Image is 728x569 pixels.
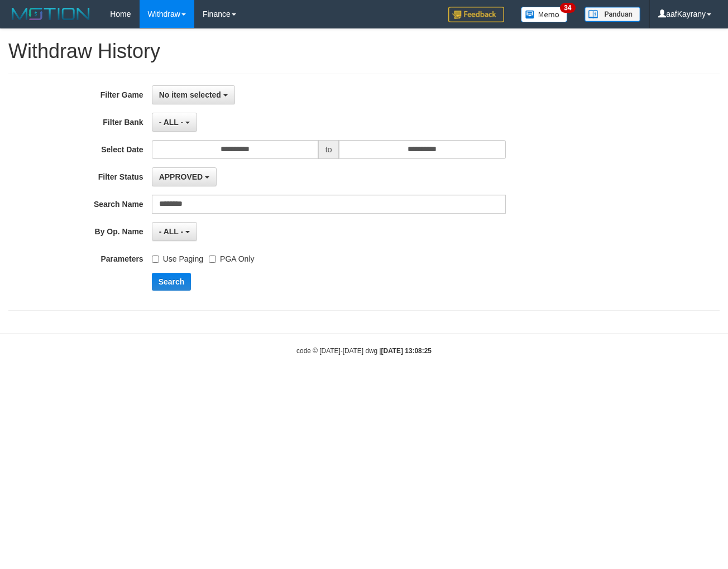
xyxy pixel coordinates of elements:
[296,347,432,355] small: code © [DATE]-[DATE] dwg |
[448,7,504,22] img: Feedback.jpg
[209,249,254,264] label: PGA Only
[318,140,339,159] span: to
[159,90,221,99] span: No item selected
[152,255,159,263] input: Use Paging
[381,347,432,355] strong: [DATE] 13:08:25
[152,167,217,186] button: APPROVED
[159,172,203,181] span: APPROVED
[8,40,720,62] h1: Withdraw History
[152,85,235,104] button: No item selected
[521,7,568,22] img: Button%20Memo.svg
[585,7,640,22] img: panduan.png
[152,249,203,264] label: Use Paging
[159,118,184,127] span: - ALL -
[152,273,191,291] button: Search
[152,222,197,241] button: - ALL -
[560,3,575,13] span: 34
[152,113,197,132] button: - ALL -
[8,6,93,22] img: MOTION_logo.png
[159,227,184,236] span: - ALL -
[209,255,216,263] input: PGA Only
